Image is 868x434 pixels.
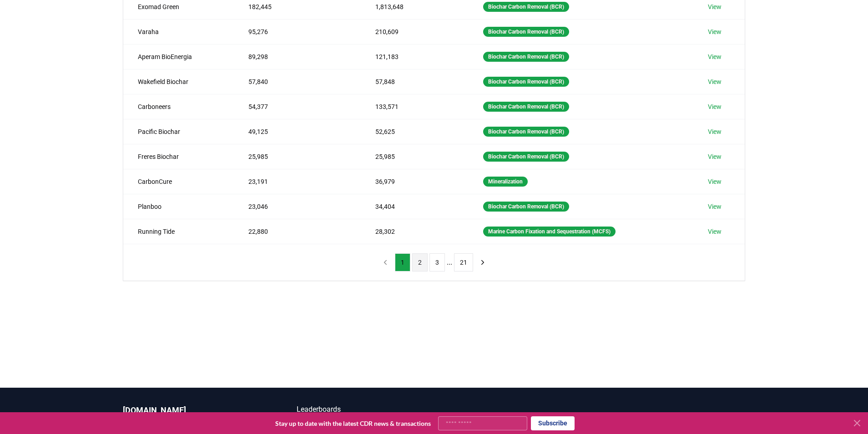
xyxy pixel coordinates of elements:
[454,253,473,271] button: 21
[483,202,569,212] div: Biochar Carbon Removal (BCR)
[234,194,361,219] td: 23,046
[361,144,469,169] td: 25,985
[361,69,469,94] td: 57,848
[483,177,528,187] div: Mineralization
[429,253,445,271] button: 3
[234,119,361,144] td: 49,125
[483,127,569,137] div: Biochar Carbon Removal (BCR)
[708,177,722,186] a: View
[708,227,722,236] a: View
[234,19,361,44] td: 95,276
[234,219,361,244] td: 22,880
[123,44,234,69] td: Aperam BioEnergia
[123,19,234,44] td: Varaha
[361,44,469,69] td: 121,183
[123,94,234,119] td: Carboneers
[412,253,428,271] button: 2
[123,404,260,417] p: [DOMAIN_NAME]
[361,219,469,244] td: 28,302
[708,127,722,136] a: View
[483,152,569,162] div: Biochar Carbon Removal (BCR)
[123,169,234,194] td: CarbonCure
[483,27,569,37] div: Biochar Carbon Removal (BCR)
[708,27,722,36] a: View
[475,253,490,271] button: next page
[361,169,469,194] td: 36,979
[395,253,410,271] button: 1
[123,144,234,169] td: Freres Biochar
[361,119,469,144] td: 52,625
[708,102,722,111] a: View
[483,102,569,112] div: Biochar Carbon Removal (BCR)
[234,144,361,169] td: 25,985
[123,69,234,94] td: Wakefield Biochar
[361,194,469,219] td: 34,404
[708,152,722,161] a: View
[483,77,569,87] div: Biochar Carbon Removal (BCR)
[123,194,234,219] td: Planboo
[447,257,452,268] li: ...
[234,69,361,94] td: 57,840
[234,169,361,194] td: 23,191
[297,404,434,415] a: Leaderboards
[708,77,722,86] a: View
[361,19,469,44] td: 210,609
[483,2,569,12] div: Biochar Carbon Removal (BCR)
[483,52,569,62] div: Biochar Carbon Removal (BCR)
[123,119,234,144] td: Pacific Biochar
[708,202,722,211] a: View
[708,52,722,61] a: View
[708,2,722,11] a: View
[234,44,361,69] td: 89,298
[483,227,616,237] div: Marine Carbon Fixation and Sequestration (MCFS)
[123,219,234,244] td: Running Tide
[234,94,361,119] td: 54,377
[361,94,469,119] td: 133,571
